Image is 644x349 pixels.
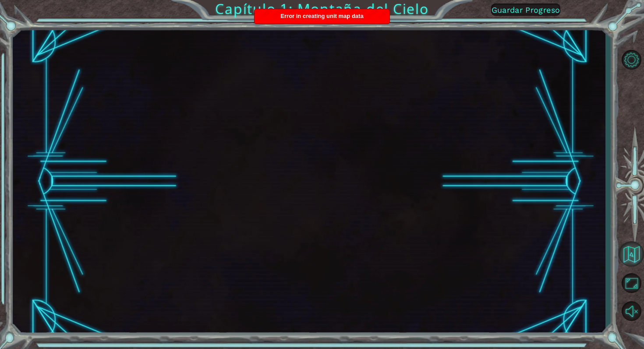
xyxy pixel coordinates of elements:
[619,270,644,296] button: Maximizar Navegador
[619,241,644,267] button: Volver al Mapa
[619,240,644,269] a: Volver al Mapa
[619,47,644,73] button: Opciones del Nivel
[492,5,560,14] span: Guardar Progreso
[491,4,560,16] button: Guardar Progreso
[280,13,363,19] span: Error in creating unit map data
[619,298,644,324] button: Activar sonido.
